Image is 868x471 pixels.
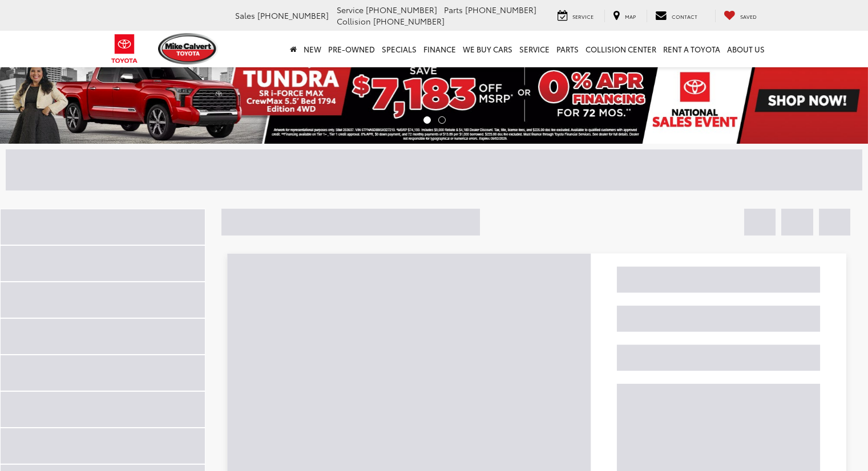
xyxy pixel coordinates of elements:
[660,31,724,67] a: Rent a Toyota
[553,31,582,67] a: Parts
[286,31,300,67] a: Home
[740,13,757,20] span: Saved
[672,13,697,20] span: Contact
[420,31,459,67] a: Finance
[604,10,644,22] a: Map
[337,15,371,27] span: Collision
[647,10,706,22] a: Contact
[103,30,146,67] img: Toyota
[572,13,594,20] span: Service
[337,4,364,15] span: Service
[465,4,536,15] span: [PHONE_NUMBER]
[724,31,768,67] a: About Us
[459,31,516,67] a: WE BUY CARS
[325,31,378,67] a: Pre-Owned
[444,4,463,15] span: Parts
[516,31,553,67] a: Service
[582,31,660,67] a: Collision Center
[235,10,255,21] span: Sales
[300,31,325,67] a: New
[158,33,219,64] img: Mike Calvert Toyota
[715,10,765,22] a: My Saved Vehicles
[257,10,329,21] span: [PHONE_NUMBER]
[373,15,445,27] span: [PHONE_NUMBER]
[378,31,420,67] a: Specials
[625,13,636,20] span: Map
[366,4,437,15] span: [PHONE_NUMBER]
[549,10,602,22] a: Service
